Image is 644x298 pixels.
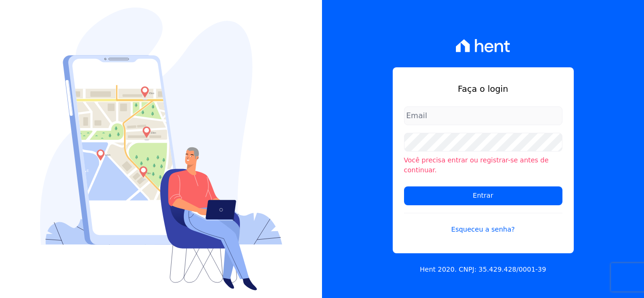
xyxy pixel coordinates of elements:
[404,106,562,125] input: Email
[40,8,282,290] img: Login
[404,155,562,175] li: Você precisa entrar ou registrar-se antes de continuar.
[404,82,562,95] h1: Faça o login
[420,265,546,274] p: Hent 2020. CNPJ: 35.429.428/0001-39
[404,186,562,205] input: Entrar
[404,213,562,234] a: Esqueceu a senha?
